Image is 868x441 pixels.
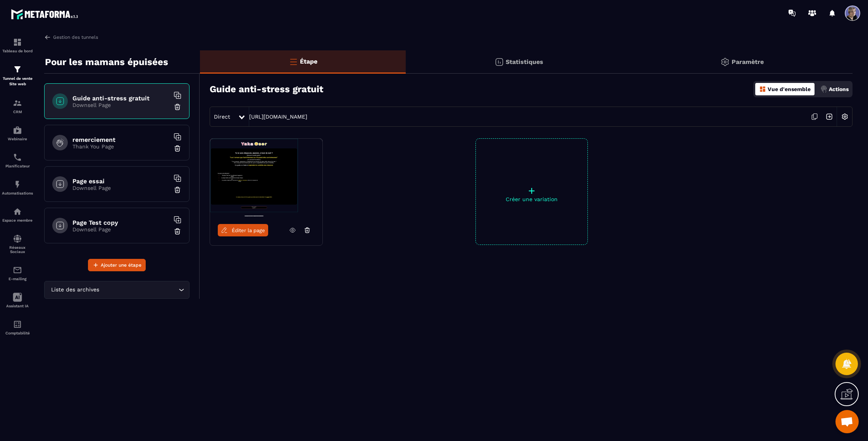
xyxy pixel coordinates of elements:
[2,49,33,53] p: Tableau de bord
[2,110,33,114] p: CRM
[2,174,33,201] a: automationsautomationsAutomatisations
[2,191,33,195] p: Automatisations
[13,234,22,243] img: social-network
[300,58,317,65] p: Étape
[49,286,101,294] span: Liste des archives
[13,153,22,162] img: scheduler
[44,281,189,299] div: Search for option
[72,136,169,143] h6: remerciement
[214,114,230,120] span: Direct
[13,320,22,329] img: accountant
[210,139,322,216] img: image
[101,286,177,294] input: Search for option
[2,32,33,59] a: formationformationTableau de bord
[835,410,859,433] div: Ouvrir le chat
[2,201,33,228] a: automationsautomationsEspace membre
[72,143,169,150] p: Thank You Page
[2,76,33,87] p: Tunnel de vente Site web
[210,84,323,95] h3: Guide anti-stress gratuit
[2,304,33,308] p: Assistant IA
[88,259,146,271] button: Ajouter une étape
[2,59,33,93] a: formationformationTunnel de vente Site web
[11,7,81,21] img: logo
[13,126,22,135] img: automations
[72,185,169,191] p: Downsell Page
[759,86,766,93] img: dashboard-orange.40269519.svg
[768,86,811,92] p: Vue d'ensemble
[72,95,169,102] h6: Guide anti-stress gratuit
[476,196,587,202] p: Créer une variation
[44,34,98,41] a: Gestion des tunnels
[506,58,543,65] p: Statistiques
[174,186,181,194] img: trash
[820,86,827,93] img: actions.d6e523a2.png
[2,93,33,120] a: formationformationCRM
[837,109,852,124] img: setting-w.858f3a88.svg
[2,260,33,287] a: emailemailE-mailing
[45,54,168,70] p: Pour les mamans épuisées
[2,164,33,168] p: Planificateur
[822,109,837,124] img: arrow-next.bcc2205e.svg
[72,102,169,108] p: Downsell Page
[2,287,33,314] a: Assistant IA
[249,114,307,120] a: [URL][DOMAIN_NAME]
[494,57,504,67] img: stats.20deebd0.svg
[13,207,22,216] img: automations
[72,177,169,185] h6: Page essai
[2,331,33,335] p: Comptabilité
[2,245,33,254] p: Réseaux Sociaux
[476,185,587,196] p: +
[2,147,33,174] a: schedulerschedulerPlanificateur
[232,227,265,233] span: Éditer la page
[72,226,169,233] p: Downsell Page
[13,265,22,275] img: email
[13,65,22,74] img: formation
[218,224,268,236] a: Éditer la page
[174,103,181,111] img: trash
[13,98,22,108] img: formation
[13,38,22,47] img: formation
[720,57,730,67] img: setting-gr.5f69749f.svg
[2,137,33,141] p: Webinaire
[174,145,181,152] img: trash
[2,120,33,147] a: automationsautomationsWebinaire
[2,228,33,260] a: social-networksocial-networkRéseaux Sociaux
[101,261,141,269] span: Ajouter une étape
[2,218,33,222] p: Espace membre
[829,86,849,92] p: Actions
[732,58,764,65] p: Paramètre
[72,219,169,226] h6: Page Test copy
[2,314,33,341] a: accountantaccountantComptabilité
[2,277,33,281] p: E-mailing
[44,34,51,41] img: arrow
[174,227,181,235] img: trash
[13,180,22,189] img: automations
[289,57,298,66] img: bars-o.4a397970.svg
